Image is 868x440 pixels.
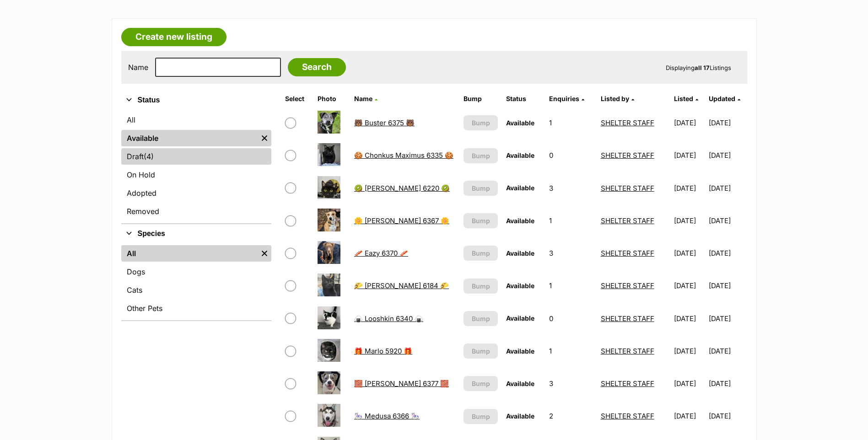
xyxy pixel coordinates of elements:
label: Name [128,63,148,71]
td: 1 [545,205,596,236]
button: Bump [464,213,497,228]
a: 🎁 Marlo 5920 🎁 [354,347,412,355]
td: [DATE] [670,172,708,204]
span: Available [506,184,534,192]
span: Available [506,217,534,225]
td: [DATE] [709,172,746,204]
button: Bump [464,279,497,294]
button: Bump [464,311,497,326]
td: [DATE] [670,400,708,432]
td: [DATE] [709,237,746,269]
td: [DATE] [709,140,746,171]
span: Bump [472,216,490,225]
span: Bump [472,118,490,128]
td: [DATE] [670,107,708,139]
td: 3 [545,237,596,269]
span: Available [506,314,534,322]
span: Available [506,347,534,355]
button: Bump [464,115,497,130]
a: Cats [121,282,271,298]
button: Status [121,94,271,106]
a: SHELTER STAFF [601,184,654,193]
span: (4) [144,151,154,162]
td: 3 [545,368,596,399]
a: Remove filter [258,130,271,146]
td: 1 [545,270,596,301]
a: 🧱 [PERSON_NAME] 6377 🧱 [354,379,449,388]
strong: all 17 [695,64,710,71]
a: 🌼 [PERSON_NAME] 6367 🌼 [354,216,449,225]
a: 🍙 Looshkin 6340 🍙 [354,314,423,323]
span: Bump [472,151,490,161]
a: SHELTER STAFF [601,347,654,355]
td: [DATE] [670,205,708,236]
button: Bump [464,246,497,261]
button: Bump [464,376,497,391]
span: Displaying Listings [666,64,731,71]
a: All [121,245,258,262]
button: Bump [464,409,497,424]
a: SHELTER STAFF [601,314,654,323]
a: 🥝 [PERSON_NAME] 6220 🥝 [354,184,450,193]
td: [DATE] [709,400,746,432]
a: Remove filter [258,245,271,262]
div: Status [121,110,271,223]
span: Available [506,282,534,290]
a: 🌮 [PERSON_NAME] 6184 🌮 [354,281,449,290]
span: Listed by [601,95,629,102]
td: 1 [545,335,596,367]
a: Listed by [601,95,634,102]
a: 🎠 Medusa 6366 🎠 [354,412,420,420]
a: SHELTER STAFF [601,216,654,225]
span: Available [506,119,534,127]
a: Draft [121,148,271,165]
td: [DATE] [709,205,746,236]
td: 1 [545,107,596,139]
a: Create new listing [121,28,226,46]
span: Available [506,151,534,159]
a: SHELTER STAFF [601,249,654,258]
a: Updated [709,95,740,102]
a: SHELTER STAFF [601,379,654,388]
a: SHELTER STAFF [601,412,654,420]
td: 0 [545,303,596,334]
a: All [121,112,271,128]
td: [DATE] [670,368,708,399]
span: Bump [472,346,490,356]
td: [DATE] [709,107,746,139]
a: Listed [674,95,698,102]
button: Bump [464,181,497,196]
span: Bump [472,248,490,258]
a: SHELTER STAFF [601,118,654,127]
a: Dogs [121,263,271,280]
td: [DATE] [670,270,708,301]
a: Other Pets [121,300,271,317]
span: Bump [472,314,490,323]
th: Select [281,91,313,106]
div: Species [121,243,271,320]
button: Bump [464,148,497,163]
td: [DATE] [709,270,746,301]
span: Updated [709,95,735,102]
td: 0 [545,140,596,171]
span: Bump [472,412,490,421]
span: Available [506,380,534,387]
td: 3 [545,172,596,204]
span: Bump [472,281,490,291]
span: Bump [472,379,490,388]
span: translation missing: en.admin.listings.index.attributes.enquiries [549,95,579,102]
a: Available [121,130,258,146]
span: Bump [472,183,490,193]
a: 🥓 Eazy 6370 🥓 [354,249,408,258]
a: Name [354,95,377,102]
td: [DATE] [670,140,708,171]
span: Name [354,95,372,102]
td: [DATE] [709,303,746,334]
a: Removed [121,203,271,220]
th: Bump [460,91,501,106]
td: [DATE] [670,237,708,269]
a: 🍪 Chonkus Maximus 6335 🍪 [354,151,453,160]
a: Enquiries [549,95,584,102]
span: Listed [674,95,693,102]
th: Photo [314,91,350,106]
